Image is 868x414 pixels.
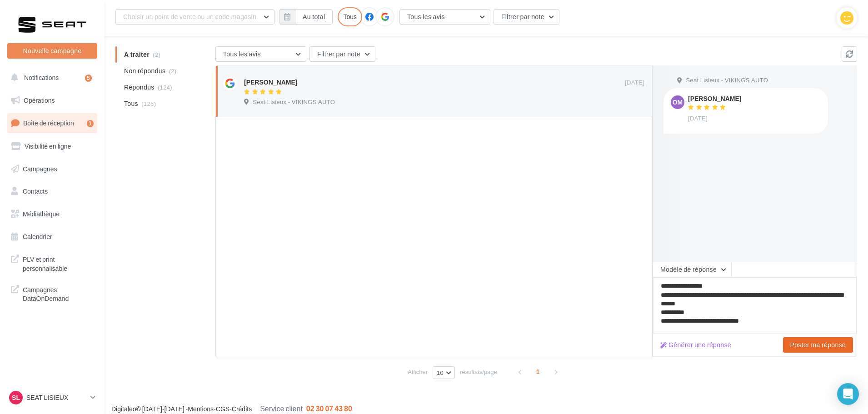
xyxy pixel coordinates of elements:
[5,160,99,179] a: Campagnes
[87,120,94,127] div: 1
[169,67,177,75] span: (2)
[433,366,455,379] button: 10
[124,83,155,92] span: Répondus
[24,96,55,104] span: Opérations
[686,76,768,85] span: Seat Lisieux - VIKINGS AUTO
[460,368,497,376] span: résultats/page
[5,137,99,156] a: Visibilité en ligne
[23,233,52,240] span: Calendrier
[23,210,60,218] span: Médiathèque
[124,99,138,108] span: Tous
[23,253,94,273] span: PLV et print personnalisable
[260,404,303,413] span: Service client
[657,339,735,350] button: Générer une réponse
[124,66,165,75] span: Non répondus
[23,187,48,195] span: Contacts
[115,9,274,25] button: Choisir un point de vente ou un code magasin
[407,13,445,20] span: Tous les avis
[223,50,261,58] span: Tous les avis
[279,9,333,25] button: Au total
[5,227,99,246] a: Calendrier
[253,98,335,106] span: Seat Lisieux - VIKINGS AUTO
[244,78,297,87] div: [PERSON_NAME]
[26,393,87,402] p: SEAT LISIEUX
[141,100,156,107] span: (126)
[5,68,95,87] button: Notifications 5
[12,393,20,402] span: SL
[837,383,859,405] div: Open Intercom Messenger
[23,284,94,303] span: Campagnes DataOnDemand
[7,389,97,406] a: SL SEAT LISIEUX
[653,262,732,277] button: Modèle de réponse
[673,98,683,107] span: om
[688,115,708,123] span: [DATE]
[23,119,74,127] span: Boîte de réception
[783,337,853,353] button: Poster ma réponse
[408,368,428,376] span: Afficher
[188,405,214,413] a: Mentions
[309,46,375,62] button: Filtrer par note
[5,205,99,224] a: Médiathèque
[215,46,306,62] button: Tous les avis
[306,404,352,413] span: 02 30 07 43 80
[85,75,92,82] div: 5
[688,95,741,102] div: [PERSON_NAME]
[338,7,362,26] div: Tous
[7,43,97,59] button: Nouvelle campagne
[494,9,559,25] button: Filtrer par note
[5,91,99,110] a: Opérations
[24,74,59,81] span: Notifications
[5,182,99,201] a: Contacts
[23,165,57,172] span: Campagnes
[531,364,545,379] span: 1
[111,405,352,413] span: © [DATE]-[DATE] - - -
[437,369,444,376] span: 10
[399,9,490,25] button: Tous les avis
[216,405,229,413] a: CGS
[5,249,99,276] a: PLV et print personnalisable
[625,79,644,87] span: [DATE]
[295,9,333,25] button: Au total
[5,113,99,133] a: Boîte de réception1
[111,405,136,413] a: Digitaleo
[5,280,99,307] a: Campagnes DataOnDemand
[123,13,256,20] span: Choisir un point de vente ou un code magasin
[25,142,71,150] span: Visibilité en ligne
[232,405,252,413] a: Crédits
[158,84,172,91] span: (124)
